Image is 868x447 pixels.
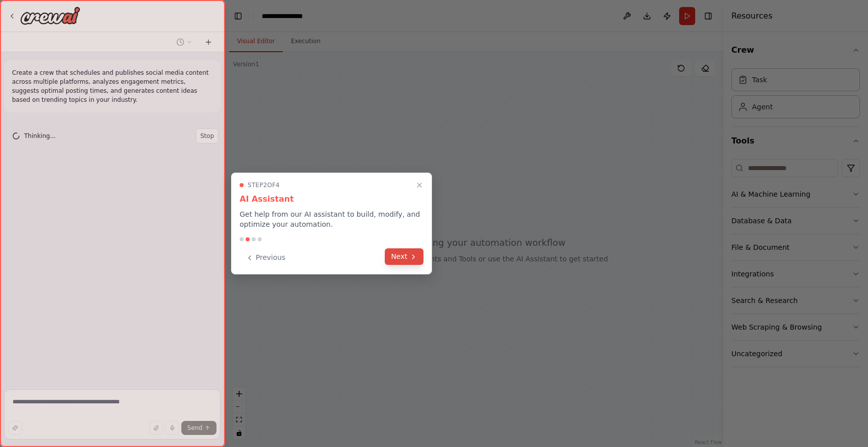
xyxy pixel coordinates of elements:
[248,181,280,189] span: Step 2 of 4
[240,209,423,229] p: Get help from our AI assistant to build, modify, and optimize your automation.
[385,248,423,265] button: Next
[413,179,425,191] button: Close walkthrough
[231,9,245,23] button: Hide left sidebar
[240,193,423,205] h3: AI Assistant
[240,249,291,266] button: Previous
